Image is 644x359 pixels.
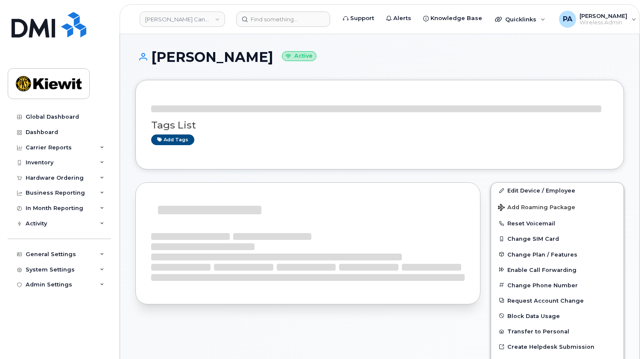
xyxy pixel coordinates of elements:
[507,266,577,273] span: Enable Call Forwarding
[498,204,575,212] span: Add Roaming Package
[491,183,624,198] a: Edit Device / Employee
[491,293,624,308] button: Request Account Change
[507,251,577,257] span: Change Plan / Features
[491,231,624,246] button: Change SIM Card
[491,277,624,293] button: Change Phone Number
[491,247,624,262] button: Change Plan / Features
[135,50,624,64] h1: [PERSON_NAME]
[282,51,316,61] small: Active
[151,120,608,131] h3: Tags List
[491,198,624,216] button: Add Roaming Package
[491,308,624,324] button: Block Data Usage
[491,324,624,339] button: Transfer to Personal
[491,262,624,277] button: Enable Call Forwarding
[491,339,624,354] a: Create Helpdesk Submission
[151,134,194,145] a: Add tags
[491,216,624,231] button: Reset Voicemail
